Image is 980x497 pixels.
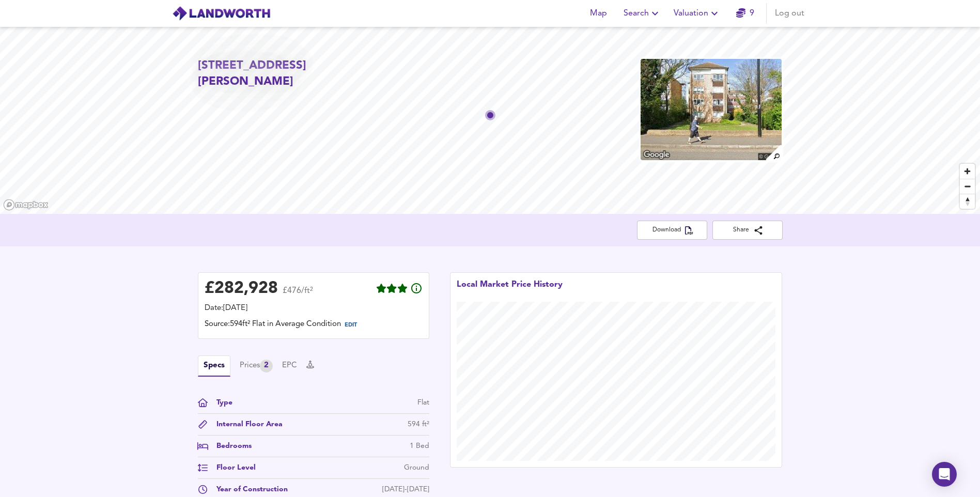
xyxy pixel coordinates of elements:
span: Share [721,225,774,236]
span: EDIT [345,322,357,328]
button: Specs [198,355,230,377]
button: Reset bearing to north [960,194,975,209]
h2: [STREET_ADDRESS][PERSON_NAME] [198,58,385,90]
div: Ground [404,462,429,473]
span: Download [645,225,699,236]
span: Reset bearing to north [960,194,975,209]
div: Source: 594ft² Flat in Average Condition [205,319,423,332]
div: 594 ft² [408,419,429,430]
a: 9 [736,6,754,21]
div: Open Intercom Messenger [932,462,957,487]
div: Local Market Price History [457,279,563,302]
div: Date: [DATE] [205,303,423,314]
div: £ 282,928 [205,281,278,297]
span: Log out [775,6,804,21]
div: Flat [417,397,429,408]
button: Zoom in [960,164,975,179]
div: [DATE]-[DATE] [382,484,429,495]
span: £476/ft² [283,287,313,302]
button: Log out [771,3,808,24]
button: Map [582,3,615,24]
button: Valuation [670,3,725,24]
div: Prices [240,360,273,372]
button: Search [619,3,665,24]
div: Internal Floor Area [208,419,283,430]
img: property [640,58,782,161]
button: Download [637,221,707,240]
button: EPC [282,360,297,371]
button: 9 [729,3,762,24]
img: search [765,144,783,162]
button: Share [712,221,783,240]
div: Year of Construction [208,484,288,495]
div: 1 Bed [410,441,429,452]
span: Search [624,6,661,21]
div: Type [208,397,232,408]
button: Prices2 [240,360,273,372]
div: 2 [260,360,273,372]
span: Valuation [674,6,721,21]
button: Zoom out [960,179,975,194]
a: Mapbox homepage [3,199,49,211]
div: Bedrooms [208,441,252,452]
span: Map [586,6,611,21]
div: Floor Level [208,462,256,473]
img: logo [172,6,271,21]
